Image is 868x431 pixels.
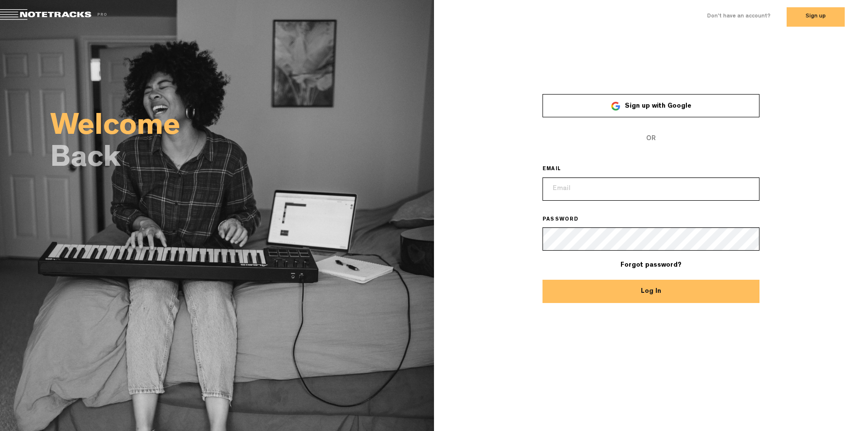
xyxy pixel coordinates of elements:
input: Email [542,177,759,201]
h2: Welcome [50,114,434,142]
label: Don't have an account? [707,13,771,21]
a: Forgot password? [620,262,682,269]
button: Sign up [787,7,845,27]
span: Sign up with Google [625,103,691,110]
span: OR [542,127,759,150]
label: EMAIL [542,166,574,174]
button: Log In [542,280,759,303]
h2: Back [50,146,434,174]
label: PASSWORD [542,216,592,224]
